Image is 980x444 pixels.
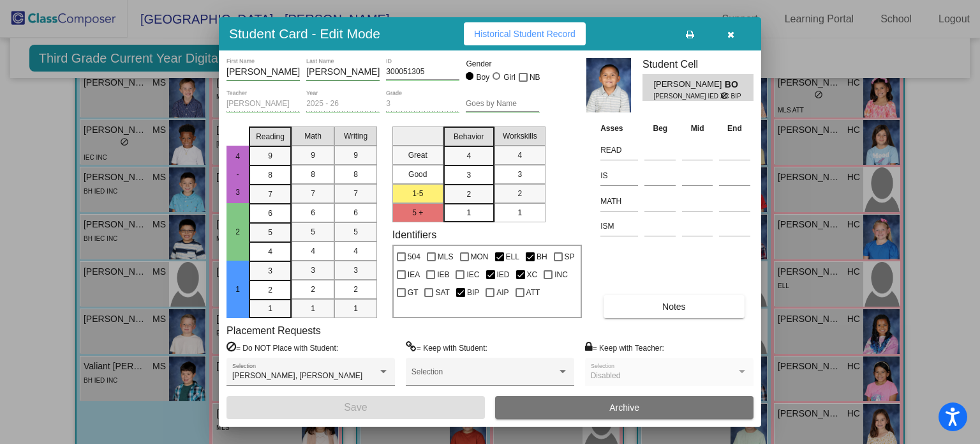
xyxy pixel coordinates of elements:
[311,207,315,218] span: 6
[517,207,522,218] span: 1
[353,149,358,161] span: 9
[503,130,537,142] span: Workskills
[466,150,471,162] span: 4
[517,149,522,161] span: 4
[438,249,454,264] span: MLS
[466,58,539,70] mat-label: Gender
[653,78,724,91] span: [PERSON_NAME]
[600,141,638,160] input: assessment
[344,402,367,413] span: Save
[311,284,315,295] span: 2
[476,72,490,83] div: Boy
[311,169,315,180] span: 8
[232,371,362,380] span: [PERSON_NAME], [PERSON_NAME]
[386,68,459,77] input: Enter ID
[503,72,516,83] div: Girl
[600,192,638,211] input: assessment
[466,169,471,181] span: 3
[353,245,358,257] span: 4
[565,249,575,264] span: SP
[353,264,358,276] span: 3
[597,121,641,135] th: Asses
[604,295,744,318] button: Notes
[406,341,487,354] label: = Keep with Student:
[437,267,449,282] span: IEB
[353,207,358,218] span: 6
[268,227,272,238] span: 5
[353,303,358,314] span: 1
[268,303,272,314] span: 1
[268,150,272,162] span: 9
[311,188,315,199] span: 7
[600,166,638,185] input: assessment
[716,121,754,135] th: End
[600,217,638,236] input: assessment
[344,130,367,142] span: Writing
[353,284,358,295] span: 2
[232,152,244,197] span: 4 - 3
[527,267,538,282] span: XC
[229,26,380,42] h3: Student Card - Edit Mode
[311,226,315,238] span: 5
[268,188,272,200] span: 7
[641,121,679,135] th: Beg
[474,29,575,39] span: Historical Student Record
[725,78,743,91] span: BO
[435,285,449,300] span: SAT
[585,341,664,354] label: = Keep with Teacher:
[226,341,338,354] label: = Do NOT Place with Student:
[311,149,315,161] span: 9
[466,207,471,218] span: 1
[268,284,272,296] span: 2
[226,396,485,419] button: Save
[353,226,358,238] span: 5
[408,267,420,282] span: IEA
[311,264,315,276] span: 3
[653,91,720,101] span: [PERSON_NAME] IED XC BIP
[311,245,315,257] span: 4
[454,131,484,142] span: Behavior
[226,100,300,109] input: teacher
[386,100,459,109] input: grade
[554,267,568,282] span: INC
[268,208,272,219] span: 6
[530,70,540,85] span: NB
[304,130,322,142] span: Math
[353,169,358,180] span: 8
[232,285,244,294] span: 1
[256,131,285,142] span: Reading
[679,121,716,135] th: Mid
[306,100,380,109] input: year
[466,100,539,109] input: goes by name
[506,249,519,264] span: ELL
[642,58,754,70] h3: Student Cell
[464,22,586,45] button: Historical Student Record
[466,267,479,282] span: IEC
[392,229,436,241] label: Identifiers
[408,285,419,300] span: GT
[517,169,522,180] span: 3
[537,249,547,264] span: BH
[609,402,639,413] span: Archive
[466,188,471,200] span: 2
[268,169,272,181] span: 8
[496,285,509,300] span: AIP
[467,285,479,300] span: BIP
[526,285,540,300] span: ATT
[497,267,510,282] span: IED
[268,265,272,277] span: 3
[495,396,754,419] button: Archive
[232,227,244,236] span: 2
[662,302,686,312] span: Notes
[226,325,321,337] label: Placement Requests
[471,249,489,264] span: MON
[311,303,315,314] span: 1
[408,249,420,264] span: 504
[268,246,272,257] span: 4
[591,371,621,380] span: Disabled
[353,188,358,199] span: 7
[517,188,522,199] span: 2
